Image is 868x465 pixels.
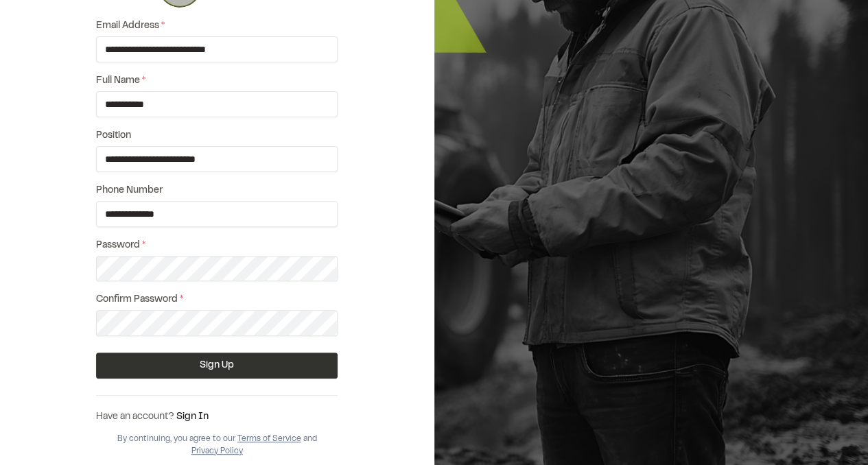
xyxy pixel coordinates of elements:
label: Password [96,238,338,253]
div: Have an account? [96,409,338,425]
label: Email Address [96,19,338,34]
button: Terms of Service [237,433,301,445]
label: Full Name [96,73,338,88]
label: Confirm Password [96,292,338,307]
a: Sign In [176,413,209,421]
div: By continuing, you agree to our and [96,433,338,457]
label: Phone Number [96,183,338,198]
label: Position [96,128,338,143]
button: Sign Up [96,353,338,379]
button: Privacy Policy [191,445,243,457]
